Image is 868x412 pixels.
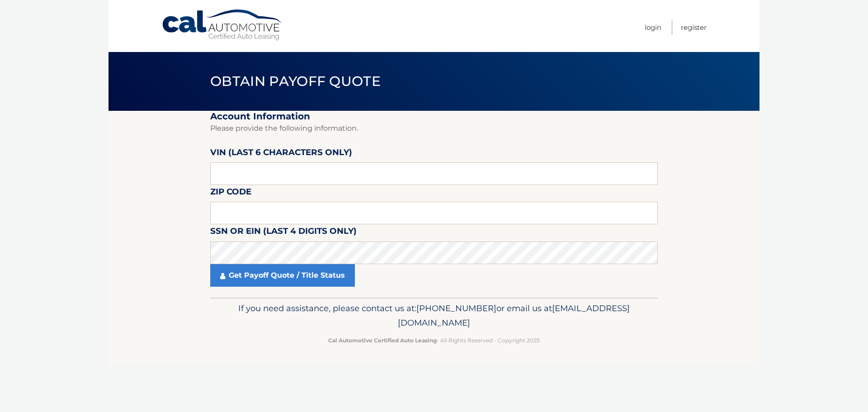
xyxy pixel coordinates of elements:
span: Obtain Payoff Quote [210,73,381,90]
h2: Account Information [210,111,658,122]
p: If you need assistance, please contact us at: or email us at [216,301,652,330]
strong: Cal Automotive Certified Auto Leasing [328,337,437,344]
a: Register [681,20,707,35]
a: Get Payoff Quote / Title Status [210,264,355,287]
label: VIN (last 6 characters only) [210,146,352,162]
label: SSN or EIN (last 4 digits only) [210,224,357,241]
label: Zip Code [210,185,251,202]
p: Please provide the following information. [210,122,658,135]
a: Login [645,20,661,35]
a: Cal Automotive [161,9,283,41]
p: - All Rights Reserved - Copyright 2025 [216,336,652,345]
span: [PHONE_NUMBER] [416,303,496,313]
